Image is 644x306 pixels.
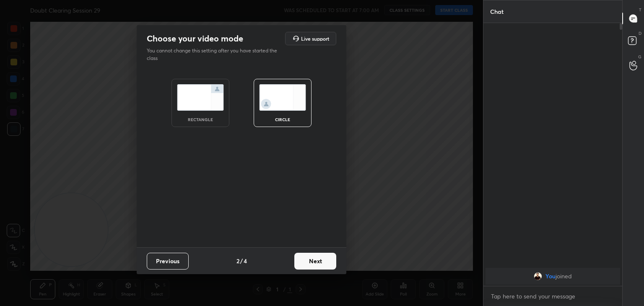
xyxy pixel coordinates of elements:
img: normalScreenIcon.ae25ed63.svg [177,84,224,111]
button: Previous [147,253,189,270]
span: You [545,273,556,280]
p: D [639,30,641,36]
h5: Live support [301,36,329,41]
h2: Choose your video mode [147,33,243,44]
h4: 4 [244,257,247,265]
p: Chat [483,0,510,23]
p: G [638,54,641,60]
span: joined [556,273,572,280]
img: 09770f7dbfa9441c9c3e57e13e3293d5.jpg [534,272,542,280]
div: rectangle [184,117,217,122]
p: T [639,7,641,13]
div: grid [483,266,622,286]
div: circle [266,117,299,122]
h4: / [240,257,243,265]
img: circleScreenIcon.acc0effb.svg [259,84,306,111]
p: You cannot change this setting after you have started the class [147,47,283,62]
button: Next [294,253,336,270]
h4: 2 [236,257,239,265]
